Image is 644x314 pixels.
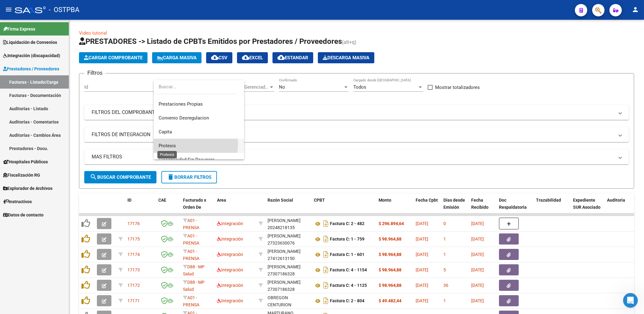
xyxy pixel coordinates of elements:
span: Convenio Desregulacion [159,115,209,121]
iframe: Intercom live chat [623,293,638,308]
span: Protesis [159,143,176,149]
span: Discapacidad Sin Recupero [159,157,215,162]
span: Capita [159,129,172,135]
span: Prestaciones Propias [159,101,203,107]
